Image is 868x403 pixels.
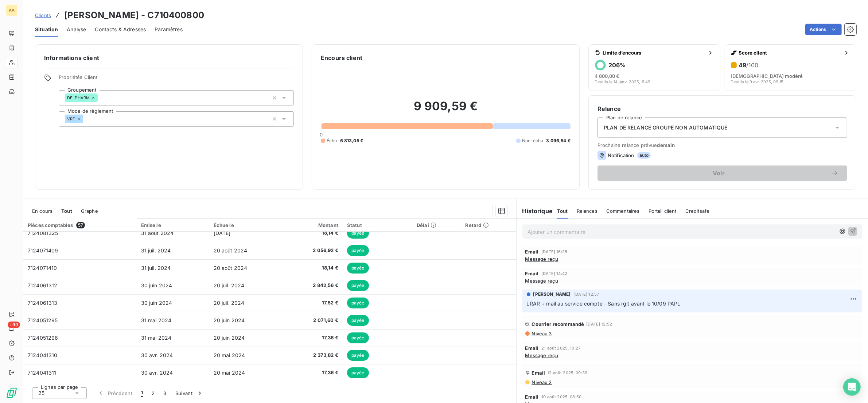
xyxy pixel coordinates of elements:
span: [PERSON_NAME] [533,291,571,298]
span: payée [347,332,369,343]
span: /100 [747,61,759,69]
span: Échu [327,137,337,144]
span: 31 juil. 2024 [141,247,171,254]
div: Statut [347,222,408,228]
span: Message reçu [525,256,558,262]
button: Précédent [93,386,137,401]
span: 30 avr. 2024 [141,352,173,358]
span: 20 août 2024 [214,265,248,271]
span: 20 août 2024 [214,247,248,254]
button: 1 [137,386,147,401]
span: 20 juin 2024 [214,335,245,341]
span: Situation [35,26,58,33]
span: Courrier recommandé [532,321,584,327]
span: payée [347,298,369,308]
span: [DATE] [214,230,231,236]
span: 17,36 € [288,369,338,376]
span: Propriétés Client [59,74,294,84]
span: 57 [76,222,85,228]
input: Ajouter une valeur [98,95,104,101]
span: 2 373,82 € [288,352,338,359]
span: Clients [35,12,51,18]
div: Retard [466,222,512,228]
span: 30 avr. 2024 [141,370,173,376]
span: 7124041311 [28,370,57,376]
span: payée [347,263,369,274]
span: 18,14 € [288,230,338,237]
span: Notification [608,152,634,158]
span: Limite d’encours [603,50,705,56]
span: DELPHARM [67,96,90,100]
h2: 9 909,59 € [321,99,571,121]
span: 1 [141,390,143,397]
span: PLAN DE RELANCE GROUPE NON AUTOMATIQUE [604,124,728,131]
span: Creditsafe [685,208,710,214]
button: 2 [147,386,159,401]
span: Paramètres [155,26,183,33]
h3: [PERSON_NAME] - C710400800 [64,9,204,22]
span: 30 juin 2024 [141,282,172,288]
span: Email [525,271,539,276]
span: 2 842,56 € [288,282,338,289]
span: VRT [67,117,75,121]
div: Échue le [214,222,279,228]
span: 7124051296 [28,335,58,341]
span: [DATE] 12:57 [574,292,599,296]
img: Logo LeanPay [6,387,17,399]
span: payée [347,245,369,256]
span: 10 août 2025, 08:50 [541,395,581,399]
span: 20 mai 2024 [214,352,245,358]
div: AA [6,4,17,16]
button: 3 [159,386,171,401]
div: Délai [417,222,456,228]
span: auto [637,152,651,159]
span: En cours [32,208,52,214]
span: 18,14 € [288,264,338,272]
span: Non-échu [522,137,543,144]
span: 7124061313 [28,300,58,306]
span: 4 800,00 € [595,73,619,79]
span: 20 mai 2024 [214,370,245,376]
h6: 49 [739,61,759,69]
div: Montant [288,222,338,228]
button: Score client49/100[DEMOGRAPHIC_DATA] modéréDepuis le 9 avr. 2025, 09:15 [725,44,857,91]
div: Pièces comptables [28,222,132,228]
h6: Encours client [321,53,362,62]
span: 7124081325 [28,230,58,236]
span: 0 [320,132,323,137]
input: Ajouter une valeur [83,116,89,122]
span: 21 août 2025, 10:27 [541,346,580,350]
span: 31 mai 2024 [141,335,172,341]
span: demain [657,142,675,148]
span: 25 [38,390,44,397]
div: Émise le [141,222,205,228]
span: Score client [739,50,841,56]
span: Email [525,249,539,255]
h6: Relance [598,104,847,113]
span: Email [525,394,539,400]
a: Clients [35,12,51,19]
span: [DATE] 12:52 [586,322,612,326]
span: Relances [577,208,598,214]
span: Contacts & Adresses [95,26,146,33]
span: 31 mai 2024 [141,317,172,323]
span: Niveau 2 [531,379,552,385]
span: 31 juil. 2024 [141,265,171,271]
span: 20 juil. 2024 [214,282,245,288]
span: 30 juin 2024 [141,300,172,306]
span: Tout [557,208,568,214]
span: Depuis le 9 avr. 2025, 09:15 [731,80,784,84]
span: Graphe [81,208,98,214]
span: payée [347,280,369,291]
span: 2 056,92 € [288,247,338,254]
span: Message reçu [525,352,558,358]
span: 20 juil. 2024 [214,300,245,306]
span: 6 813,05 € [340,137,363,144]
span: Tout [61,208,72,214]
span: Commentaires [606,208,640,214]
span: payée [347,228,369,239]
span: 2 071,60 € [288,317,338,324]
button: Limite d’encours206%4 800,00 €Depuis le 14 janv. 2025, 11:49 [588,44,720,91]
h6: 206 % [608,61,626,69]
button: Voir [598,165,847,181]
